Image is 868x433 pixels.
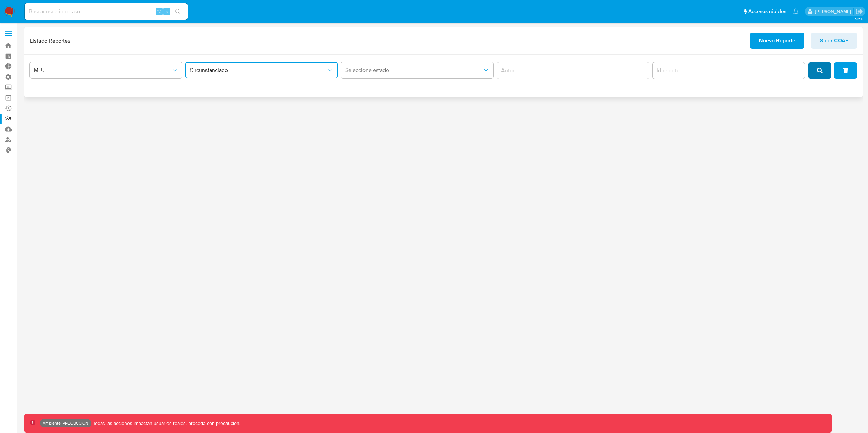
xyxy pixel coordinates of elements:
[166,8,168,15] span: s
[171,7,185,16] button: search-icon
[91,420,240,427] p: Todas las acciones impactan usuarios reales, proceda con precaución.
[793,8,799,14] a: Notificaciones
[856,8,863,15] a: Salir
[157,8,162,15] span: ⌥
[815,8,853,15] p: leidy.martinez@mercadolibre.com.co
[43,422,88,425] p: Ambiente: PRODUCCIÓN
[748,8,786,15] span: Accesos rápidos
[25,7,188,16] input: Buscar usuario o caso...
